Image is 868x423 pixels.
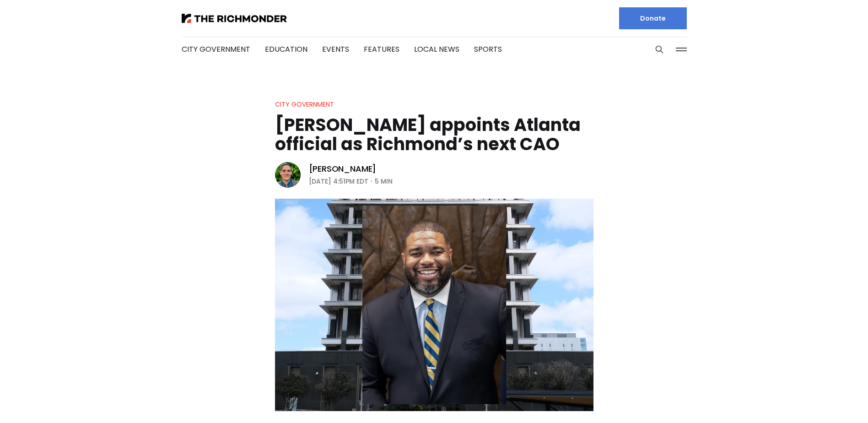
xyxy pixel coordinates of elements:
a: Education [265,44,307,54]
a: Events [322,44,349,54]
img: The Richmonder [182,14,287,23]
a: City Government [182,44,250,54]
span: 5 min [375,176,393,187]
h1: [PERSON_NAME] appoints Atlanta official as Richmond’s next CAO [275,115,593,154]
a: Sports [474,44,502,54]
a: City Government [275,100,334,109]
a: [PERSON_NAME] [309,163,377,174]
img: Graham Moomaw [275,162,301,188]
a: Local News [414,44,459,54]
a: Features [364,44,399,54]
time: [DATE] 4:51PM EDT [309,176,368,187]
a: Donate [619,7,687,29]
img: Avula appoints Atlanta official as Richmond’s next CAO [275,199,593,411]
iframe: portal-trigger [791,378,868,423]
button: Search this site [652,43,666,56]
